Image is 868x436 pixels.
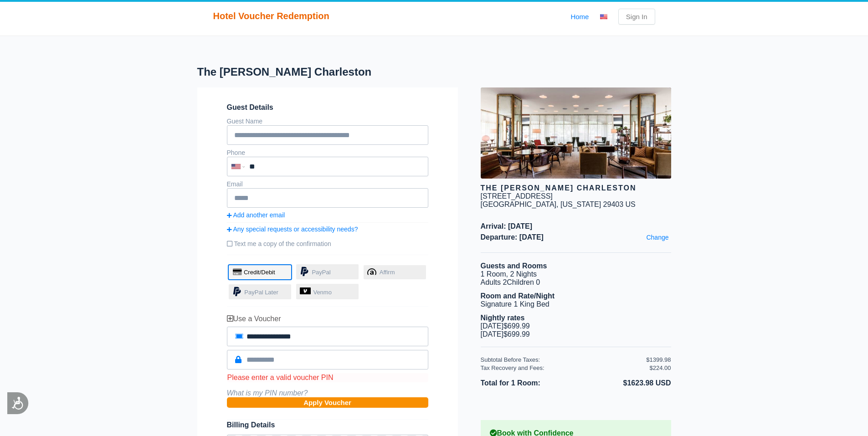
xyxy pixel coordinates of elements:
div: $1399.98 [646,356,671,363]
span: Guest Details [227,103,428,112]
span: Hotel Voucher Redemption [213,11,329,21]
span: US [626,200,636,208]
div: Tax Recovery and Fees: [481,364,647,371]
span: [US_STATE] [560,200,601,208]
a: Any special requests or accessibility needs? [227,226,428,233]
img: venmo-logo.svg [300,287,311,294]
li: Adults 2 [481,278,671,287]
span: Venmo [313,289,331,296]
span: affirm [367,268,378,275]
b: Guests and Rooms [481,262,547,270]
span: Departure: [DATE] [481,233,671,241]
span: Children 0 [507,278,540,286]
span: 29403 [603,200,624,208]
span: Credit/Debit [244,269,275,276]
label: Guest Name [227,118,263,125]
span: Arrival: [DATE] [481,222,671,231]
span: Billing Details [227,421,428,429]
a: Home [570,13,589,21]
label: Phone [227,149,245,156]
span: [GEOGRAPHIC_DATA], [481,200,559,208]
h1: The [PERSON_NAME] Charleston [197,66,481,78]
li: [DATE] $699.99 [481,330,671,339]
li: Signature 1 King Bed [481,300,671,308]
li: Total for 1 Room: [481,377,576,389]
div: $224.00 [650,364,671,371]
a: Add another email [227,211,428,219]
span: PayPal [312,269,330,276]
div: [STREET_ADDRESS] [481,192,553,200]
a: Sign In [618,9,655,25]
b: Room and Rate/Night [481,292,555,300]
li: $1623.98 USD [576,377,671,389]
div: Subtotal Before Taxes: [481,356,647,363]
button: Apply Voucher [227,397,428,408]
div: The [PERSON_NAME] Charleston [481,184,671,192]
li: [DATE] $699.99 [481,322,671,330]
div: United States: +1 [228,158,247,175]
div: Use a Voucher [227,315,428,323]
i: What is my PIN number? [227,389,308,397]
img: hotel image [481,87,671,179]
a: Change [644,231,671,243]
span: Affirm [380,269,395,276]
span: PayPal Later [244,289,278,296]
label: Text me a copy of the confirmation [227,236,428,251]
label: Email [227,180,243,188]
div: Please enter a valid voucher PIN [227,373,428,382]
li: 1 Room, 2 Nights [481,270,671,278]
b: Nightly rates [481,314,525,322]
